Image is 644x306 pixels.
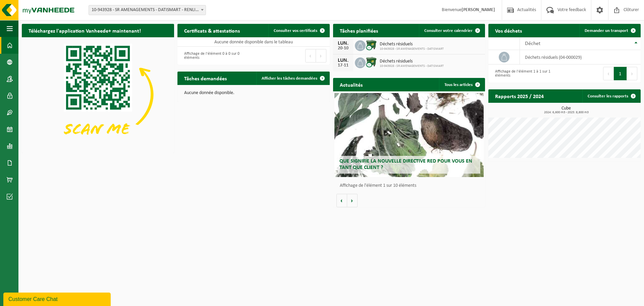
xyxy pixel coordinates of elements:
span: 10-943928 - SR AMENAGEMENTS - DATISMART [380,64,444,68]
td: Aucune donnée disponible dans le tableau [177,37,330,47]
span: 10-943928 - SR AMENAGEMENTS - DATISMART - RENLIES [89,5,206,15]
span: Afficher les tâches demandées [262,76,317,81]
span: Demander un transport [585,29,628,33]
span: Déchets résiduels [380,42,444,47]
span: 10-943928 - SR AMENAGEMENTS - DATISMART - RENLIES [89,5,206,15]
div: LUN. [336,41,350,46]
h2: Rapports 2025 / 2024 [488,89,550,102]
span: Consulter votre calendrier [424,29,473,33]
img: WB-1100-CU [366,39,377,51]
a: Consulter votre calendrier [419,24,484,37]
button: Next [316,49,326,62]
a: Consulter vos certificats [268,24,329,37]
a: Demander un transport [579,24,640,37]
h2: Tâches demandées [177,72,233,85]
span: 2024: 6,600 m3 - 2025: 8,800 m3 [492,111,641,114]
p: Affichage de l'élément 1 sur 10 éléments [340,183,482,188]
button: 1 [614,67,627,80]
img: Download de VHEPlus App [22,37,174,151]
a: Afficher les tâches demandées [256,72,329,85]
h2: Certificats & attestations [177,24,247,37]
a: Que signifie la nouvelle directive RED pour vous en tant que client ? [334,93,484,177]
button: Vorige [336,194,347,207]
span: Déchet [525,41,540,46]
span: Déchets résiduels [380,59,444,64]
span: Que signifie la nouvelle directive RED pour vous en tant que client ? [339,159,472,170]
div: Affichage de l'élément 0 à 0 sur 0 éléments [181,48,250,63]
div: 20-10 [336,46,350,51]
button: Previous [305,49,316,62]
h2: Vos déchets [488,24,529,37]
div: Affichage de l'élément 1 à 1 sur 1 éléments [492,66,561,81]
p: Aucune donnée disponible. [184,91,323,95]
div: LUN. [336,58,350,63]
strong: [PERSON_NAME] [462,7,495,12]
button: Next [627,67,637,80]
iframe: chat widget [3,291,112,306]
h2: Téléchargez l'application Vanheede+ maintenant! [22,24,148,37]
h2: Tâches planifiées [333,24,385,37]
button: Previous [603,67,614,80]
img: WB-1100-CU [366,56,377,68]
a: Tous les articles [439,78,484,91]
a: Consulter les rapports [582,89,640,103]
td: déchets résiduels (04-000029) [520,50,641,64]
h2: Actualités [333,78,369,91]
span: Consulter vos certificats [274,29,317,33]
button: Volgende [347,194,358,207]
span: 10-943928 - SR AMENAGEMENTS - DATISMART [380,47,444,51]
div: 17-11 [336,63,350,68]
h3: Cube [492,106,641,114]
